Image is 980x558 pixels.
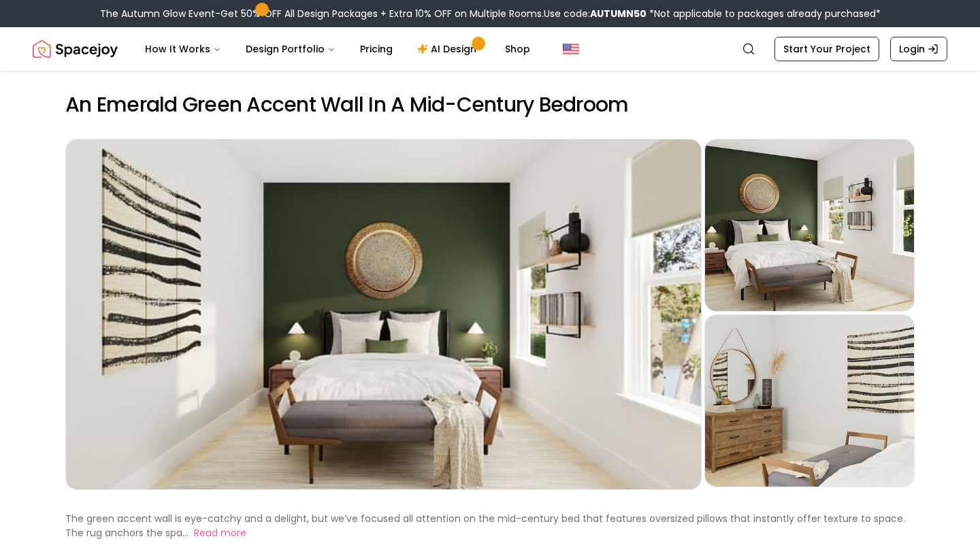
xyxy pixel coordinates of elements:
button: Read more [194,526,246,540]
span: Use code: [544,7,647,20]
a: Login [890,37,947,61]
a: Pricing [349,35,404,63]
button: Design Portfolio [235,35,346,63]
a: AI Design [406,35,491,63]
p: The green accent wall is eye-catchy and a delight, but we’ve focused all attention on the mid-cen... [65,512,905,540]
a: Shop [494,35,541,63]
h2: An Emerald Green Accent Wall In A Mid-Century Bedroom [65,93,915,117]
div: The Autumn Glow Event-Get 50% OFF All Design Packages + Extra 10% OFF on Multiple Rooms. [100,7,881,20]
nav: Main [134,35,541,63]
button: How It Works [134,35,232,63]
a: Start Your Project [774,37,879,61]
img: Spacejoy Logo [33,35,118,63]
span: *Not applicable to packages already purchased* [647,7,881,20]
img: United States [563,41,579,57]
nav: Global [33,27,947,71]
a: Spacejoy [33,35,118,63]
b: AUTUMN50 [590,7,647,20]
